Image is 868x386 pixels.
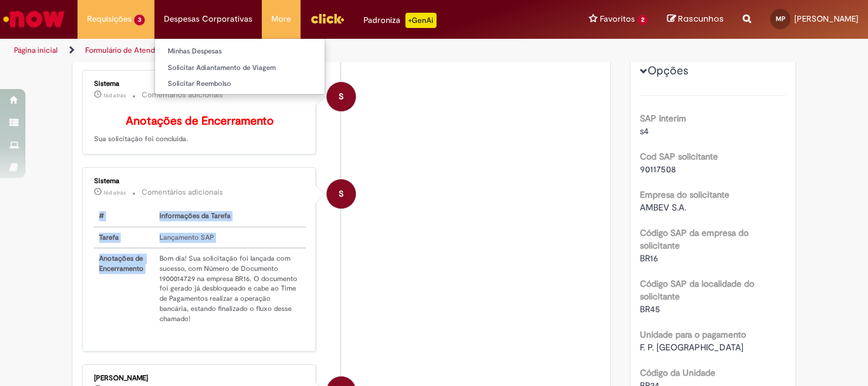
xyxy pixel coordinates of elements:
[339,179,344,209] span: S
[339,81,344,112] span: S
[94,80,306,88] div: Sistema
[640,202,686,213] span: AMBEV S.A.
[271,13,291,25] span: More
[85,45,179,55] a: Formulário de Atendimento
[126,114,274,128] b: Anotações de Encerramento
[640,113,686,124] b: SAP Interim
[776,15,785,23] span: MP
[667,13,724,25] a: Rascunhos
[134,15,145,25] span: 3
[94,227,154,249] th: Tarefa
[155,77,325,91] a: Solicitar Reembolso
[154,248,306,329] td: Bom dia! Sua solicitação foi lançada com sucesso, com Número de Documento 1900014729 na empresa B...
[94,206,154,227] th: #
[10,39,569,62] ul: Trilhas de página
[104,189,126,196] time: 13/08/2025 09:35:20
[1,6,67,32] img: ServiceNow
[640,252,658,264] span: BR16
[154,227,306,249] td: Lançamento SAP
[640,125,649,137] span: s4
[94,248,154,329] th: Anotações de Encerramento
[164,13,252,25] span: Despesas Corporativas
[154,38,325,95] ul: Despesas Corporativas
[640,329,746,340] b: Unidade para o pagamento
[142,187,223,198] small: Comentários adicionais
[640,151,718,162] b: Cod SAP solicitante
[155,61,325,75] a: Solicitar Adiantamento de Viagem
[405,13,437,28] p: +GenAi
[104,92,126,99] time: 13/08/2025 09:35:22
[14,45,58,55] a: Página inicial
[327,179,356,209] div: System
[640,189,729,200] b: Empresa do solicitante
[142,90,223,100] small: Comentários adicionais
[600,13,635,25] span: Favoritos
[94,375,306,382] div: [PERSON_NAME]
[640,367,715,378] b: Código da Unidade
[678,13,724,25] span: Rascunhos
[94,177,306,185] div: Sistema
[363,13,437,28] div: Padroniza
[640,278,754,302] b: Código SAP da localidade do solicitante
[155,45,325,59] a: Minhas Despesas
[794,13,858,24] span: [PERSON_NAME]
[104,189,126,196] span: 16d atrás
[154,206,306,227] th: Informações da Tarefa
[87,13,132,25] span: Requisições
[640,303,660,315] span: BR45
[640,341,743,353] span: F. P. [GEOGRAPHIC_DATA]
[637,15,648,25] span: 2
[104,92,126,99] span: 16d atrás
[640,227,749,251] b: Código SAP da empresa do solicitante
[640,163,676,175] span: 90117508
[310,9,344,28] img: click_logo_yellow_360x200.png
[327,82,356,111] div: System
[94,115,306,144] p: Sua solicitação foi concluída.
